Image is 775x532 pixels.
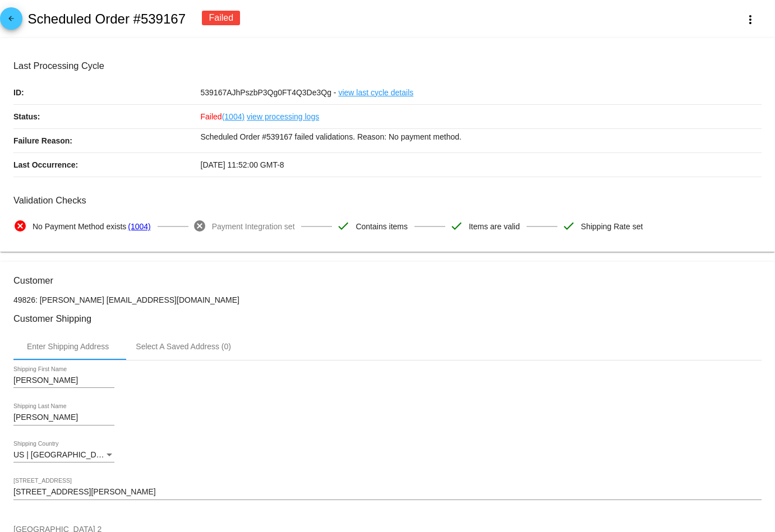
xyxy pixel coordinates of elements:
p: Last Occurrence: [13,153,201,177]
a: view last cycle details [338,81,413,104]
div: Select A Saved Address (0) [136,342,231,351]
span: Contains items [356,215,408,238]
div: Enter Shipping Address [27,342,109,351]
a: (1004) [128,215,150,238]
mat-icon: cancel [193,219,206,233]
p: Status: [13,105,201,128]
h2: Scheduled Order #539167 [27,11,186,27]
p: Scheduled Order #539167 failed validations. Reason: No payment method. [201,129,762,145]
div: Failed [202,11,240,25]
h3: Customer [13,275,762,286]
mat-icon: cancel [13,219,27,233]
mat-icon: check [562,219,575,233]
mat-select: Shipping Country [13,451,114,460]
input: Shipping Last Name [13,413,114,422]
input: Shipping First Name [13,376,114,385]
h3: Validation Checks [13,195,762,206]
mat-icon: more_vert [744,13,757,26]
input: Shipping Street 1 [13,488,762,497]
p: Failure Reason: [13,129,201,152]
span: Failed [201,112,245,121]
mat-icon: check [336,219,350,233]
span: Payment Integration set [212,215,295,238]
span: Items are valid [469,215,520,238]
mat-icon: arrow_back [4,15,18,28]
a: (1004) [222,105,245,128]
span: US | [GEOGRAPHIC_DATA] [13,450,113,459]
h3: Last Processing Cycle [13,61,762,71]
a: view processing logs [247,105,319,128]
p: ID: [13,81,201,104]
span: No Payment Method exists [33,215,126,238]
h3: Customer Shipping [13,313,762,324]
span: 539167AJhPszbP3Qg0FT4Q3De3Qg - [201,88,336,97]
mat-icon: check [450,219,463,233]
span: [DATE] 11:52:00 GMT-8 [201,160,284,169]
p: 49826: [PERSON_NAME] [EMAIL_ADDRESS][DOMAIN_NAME] [13,295,762,304]
span: Shipping Rate set [581,215,643,238]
